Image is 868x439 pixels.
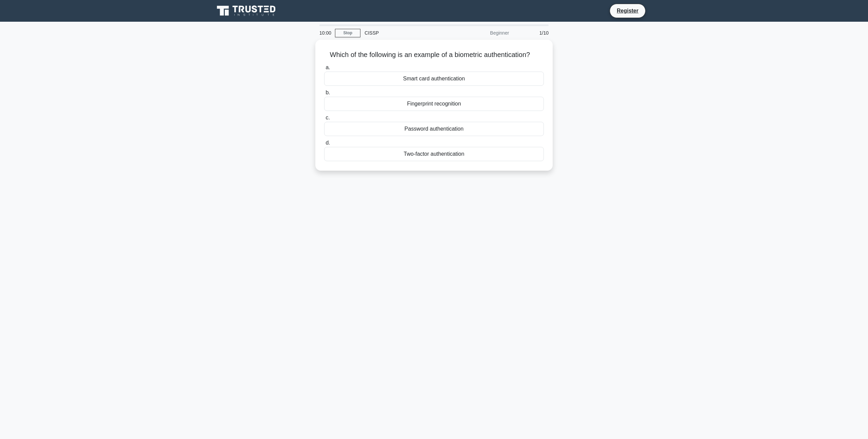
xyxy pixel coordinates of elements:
div: CISSP [360,26,454,40]
div: Two-factor authentication [324,147,544,161]
div: 1/10 [513,26,553,40]
div: Beginner [454,26,513,40]
h5: Which of the following is an example of a biometric authentication? [323,51,545,59]
span: b. [325,90,330,95]
span: a. [325,64,330,70]
div: Fingerprint recognition [324,97,544,111]
span: c. [325,115,330,120]
div: Smart card authentication [324,72,544,86]
div: 10:00 [315,26,335,40]
a: Stop [335,29,360,37]
span: d. [325,140,330,146]
div: Password authentication [324,122,544,136]
a: Register [613,6,643,15]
